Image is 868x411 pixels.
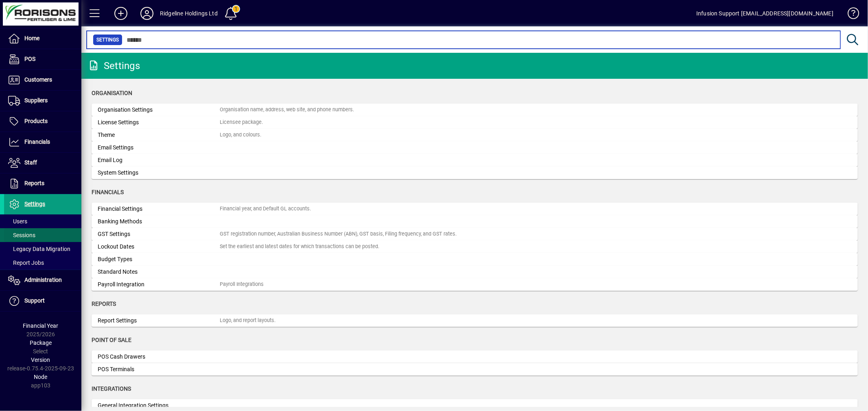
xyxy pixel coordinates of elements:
[220,131,261,139] div: Logo, and colours.
[4,28,81,49] a: Home
[220,317,275,324] div: Logo, and report layouts.
[4,153,81,173] a: Staff
[98,401,220,410] div: General Integration Settings
[98,106,220,114] div: Organisation Settings
[92,189,124,195] span: Financials
[98,217,220,226] div: Banking Methods
[92,337,131,343] span: Point of Sale
[4,70,81,90] a: Customers
[92,167,858,179] a: System Settings
[24,97,48,104] span: Suppliers
[92,266,858,278] a: Standard Notes
[220,243,379,251] div: Set the earliest and latest dates for which transactions can be posted.
[92,90,132,96] span: Organisation
[24,201,45,207] span: Settings
[24,76,52,83] span: Customers
[92,154,858,167] a: Email Log
[24,180,44,186] span: Reports
[4,111,81,132] a: Products
[4,256,81,270] a: Report Jobs
[98,205,220,213] div: Financial Settings
[8,260,44,266] span: Report Jobs
[98,353,220,361] div: POS Cash Drawers
[92,203,858,215] a: Financial SettingsFinancial year, and Default GL accounts.
[696,7,833,20] div: Infusion Support [EMAIL_ADDRESS][DOMAIN_NAME]
[842,2,858,28] a: Knowledge Base
[23,322,59,329] span: Financial Year
[92,301,116,307] span: Reports
[24,159,37,166] span: Staff
[24,118,48,124] span: Products
[92,385,131,392] span: Integrations
[8,246,70,252] span: Legacy Data Migration
[134,6,160,21] button: Profile
[92,215,858,228] a: Banking Methods
[220,230,457,238] div: GST registration number, Australian Business Number (ABN), GST basis, Filing frequency, and GST r...
[92,314,858,327] a: Report SettingsLogo, and report layouts.
[98,280,220,289] div: Payroll Integration
[92,253,858,266] a: Budget Types
[92,350,858,363] a: POS Cash Drawers
[24,277,62,283] span: Administration
[31,357,50,363] span: Version
[8,218,27,225] span: Users
[8,232,35,238] span: Sessions
[220,281,264,288] div: Payroll Integrations
[4,49,81,69] a: POS
[98,316,220,325] div: Report Settings
[24,297,45,304] span: Support
[4,228,81,242] a: Sessions
[98,365,220,374] div: POS Terminals
[98,118,220,127] div: License Settings
[108,6,134,21] button: Add
[24,35,39,41] span: Home
[30,340,52,346] span: Package
[4,242,81,256] a: Legacy Data Migration
[92,240,858,253] a: Lockout DatesSet the earliest and latest dates for which transactions can be posted.
[24,56,35,62] span: POS
[4,132,81,152] a: Financials
[220,106,354,114] div: Organisation name, address, web site, and phone numbers.
[98,143,220,152] div: Email Settings
[92,116,858,129] a: License SettingsLicensee package.
[220,119,263,126] div: Licensee package.
[96,36,119,44] span: Settings
[98,230,220,238] div: GST Settings
[220,205,311,213] div: Financial year, and Default GL accounts.
[4,173,81,194] a: Reports
[160,7,218,20] div: Ridgeline Holdings Ltd
[98,131,220,139] div: Theme
[92,104,858,116] a: Organisation SettingsOrganisation name, address, web site, and phone numbers.
[92,363,858,376] a: POS Terminals
[98,268,220,276] div: Standard Notes
[98,156,220,164] div: Email Log
[98,255,220,264] div: Budget Types
[4,91,81,111] a: Suppliers
[87,59,140,72] div: Settings
[92,278,858,291] a: Payroll IntegrationPayroll Integrations
[92,129,858,141] a: ThemeLogo, and colours.
[24,138,50,145] span: Financials
[98,242,220,251] div: Lockout Dates
[34,374,48,380] span: Node
[92,228,858,240] a: GST SettingsGST registration number, Australian Business Number (ABN), GST basis, Filing frequenc...
[4,270,81,290] a: Administration
[4,291,81,311] a: Support
[98,169,220,177] div: System Settings
[4,214,81,228] a: Users
[92,141,858,154] a: Email Settings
